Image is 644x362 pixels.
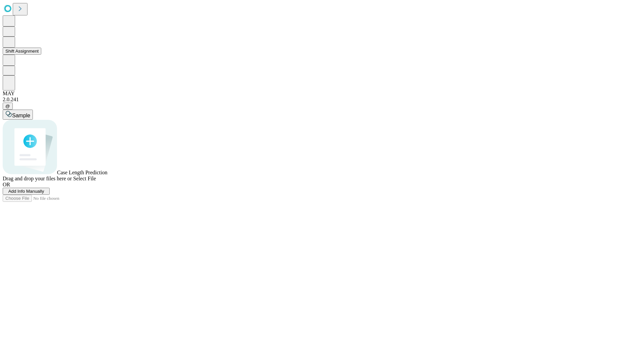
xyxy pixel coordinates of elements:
[3,90,641,97] div: MAY
[3,176,72,181] span: Drag and drop your files here or
[12,113,30,118] span: Sample
[8,189,44,194] span: Add Info Manually
[5,104,10,109] span: @
[57,170,107,175] span: Case Length Prediction
[3,188,50,195] button: Add Info Manually
[3,182,10,187] span: OR
[3,103,13,110] button: @
[3,97,641,103] div: 2.0.241
[3,110,33,120] button: Sample
[3,48,41,55] button: Shift Assignment
[73,176,96,181] span: Select File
